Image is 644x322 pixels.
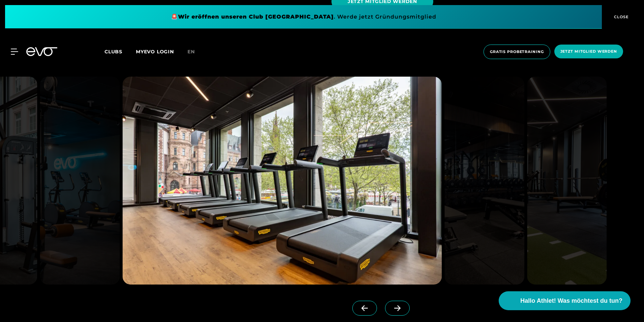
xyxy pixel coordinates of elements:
img: evofitness [40,77,120,285]
img: evofitness [122,77,442,285]
span: en [187,49,195,55]
span: CLOSE [612,14,629,20]
a: Clubs [105,48,136,55]
span: Hallo Athlet! Was möchtest du tun? [520,296,622,305]
button: CLOSE [602,5,639,29]
a: MYEVO LOGIN [136,49,174,55]
a: Gratis Probetraining [481,45,552,59]
img: evofitness [527,77,607,285]
button: Hallo Athlet! Was möchtest du tun? [499,291,631,310]
span: Jetzt Mitglied werden [560,49,617,54]
a: en [187,48,203,56]
span: Gratis Probetraining [490,49,544,55]
a: Jetzt Mitglied werden [552,45,625,59]
img: evofitness [444,77,524,285]
span: Clubs [105,49,122,55]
